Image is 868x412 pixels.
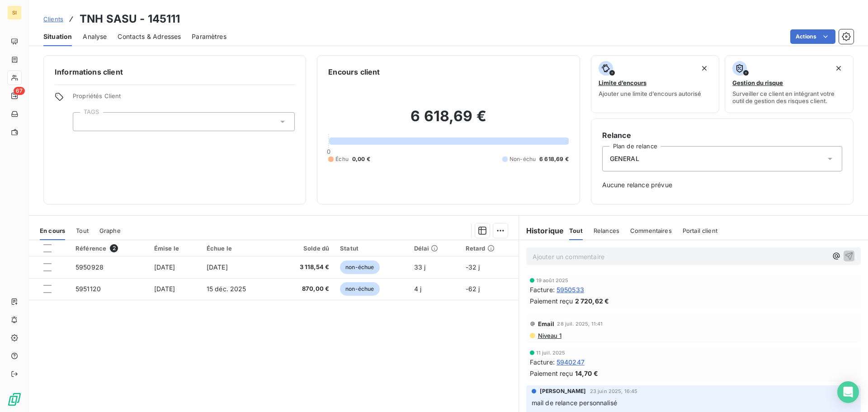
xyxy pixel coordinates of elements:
[110,244,118,252] span: 2
[599,90,701,97] span: Ajouter une limite d’encours autorisé
[537,332,561,339] span: Niveau 1
[207,245,270,252] div: Échue le
[75,244,143,252] div: Référence
[557,285,584,294] span: 5950533
[7,392,22,407] img: Logo LeanPay
[43,14,63,24] a: Clients
[328,107,568,134] h2: 6 618,69 €
[630,227,672,234] span: Commentaires
[154,263,175,271] span: [DATE]
[569,227,583,234] span: Tout
[466,285,480,293] span: -62 j
[80,118,88,126] input: Ajouter une valeur
[154,245,196,252] div: Émise le
[154,285,175,293] span: [DATE]
[594,227,619,234] span: Relances
[75,263,104,271] span: 5950928
[590,388,638,394] span: 23 juin 2025, 16:45
[340,245,403,252] div: Statut
[539,155,569,163] span: 6 618,69 €
[509,155,536,163] span: Non-échu
[732,79,783,86] span: Gestion du risque
[575,296,609,306] span: 2 720,62 €
[281,284,329,294] span: 870,00 €
[40,227,65,234] span: En cours
[192,32,226,41] span: Paramètres
[80,11,180,27] h3: TNH SASU - 145111
[83,32,107,41] span: Analyse
[207,263,228,271] span: [DATE]
[530,296,573,306] span: Paiement reçu
[335,155,349,163] span: Échu
[73,92,295,105] span: Propriétés Client
[519,225,564,236] h6: Historique
[76,227,89,234] span: Tout
[530,285,555,294] span: Facture :
[414,245,455,252] div: Délai
[610,154,639,163] span: GENERAL
[538,320,555,327] span: Email
[281,245,329,252] div: Solde dû
[43,32,72,41] span: Situation
[340,282,379,296] span: non-échue
[99,227,121,234] span: Graphe
[352,155,370,163] span: 0,00 €
[327,148,330,155] span: 0
[75,285,101,293] span: 5951120
[725,55,854,113] button: Gestion du risqueSurveiller ce client en intégrant votre outil de gestion des risques client.
[340,260,379,274] span: non-échue
[591,55,720,113] button: Limite d’encoursAjouter une limite d’encours autorisé
[414,263,426,271] span: 33 j
[837,381,859,403] div: Open Intercom Messenger
[602,130,842,141] h6: Relance
[14,87,25,95] span: 67
[790,29,835,44] button: Actions
[536,350,566,355] span: 11 juil. 2025
[683,227,717,234] span: Portail client
[328,66,380,77] h6: Encours client
[732,90,846,104] span: Surveiller ce client en intégrant votre outil de gestion des risques client.
[43,15,63,23] span: Clients
[557,321,603,327] span: 28 juil. 2025, 11:41
[599,79,646,86] span: Limite d’encours
[532,399,617,407] span: mail de relance personnalisé
[118,32,181,41] span: Contacts & Adresses
[466,263,480,271] span: -32 j
[530,369,573,378] span: Paiement reçu
[414,285,421,293] span: 4 j
[281,263,329,272] span: 3 118,54 €
[540,387,586,395] span: [PERSON_NAME]
[466,245,513,252] div: Retard
[207,285,246,293] span: 15 déc. 2025
[530,357,555,367] span: Facture :
[7,5,22,20] div: SI
[602,180,842,189] span: Aucune relance prévue
[557,357,585,367] span: 5940247
[55,66,295,77] h6: Informations client
[575,369,598,378] span: 14,70 €
[536,278,569,283] span: 19 août 2025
